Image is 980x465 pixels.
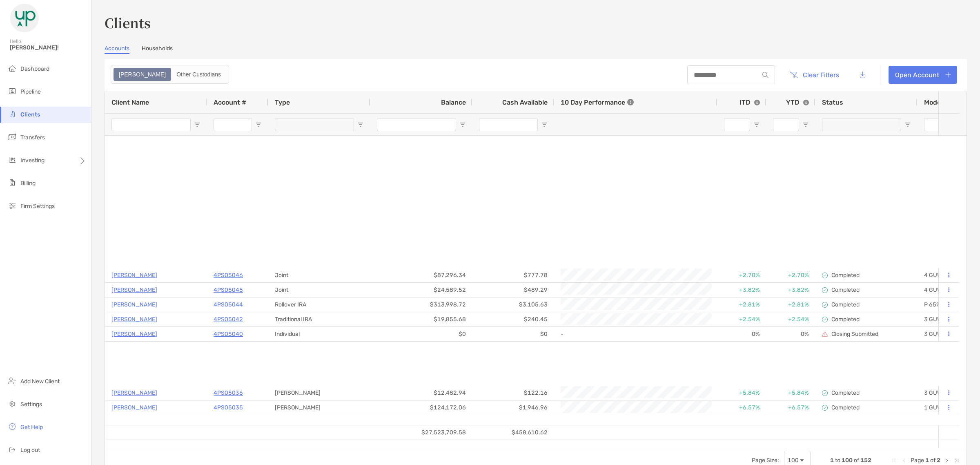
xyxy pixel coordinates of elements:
[717,297,766,312] div: +2.81%
[7,399,17,409] img: settings icon
[370,400,472,415] div: $124,172.06
[472,386,554,400] div: $122.16
[142,45,173,54] a: Households
[717,283,766,297] div: +3.82%
[753,121,760,128] button: Open Filter Menu
[901,457,907,464] div: Previous Page
[724,118,750,131] input: ITD Filter Input
[370,327,472,341] div: $0
[111,314,157,324] a: [PERSON_NAME]
[194,121,200,128] button: Open Filter Menu
[20,424,43,431] span: Get Help
[766,297,815,312] div: +2.81%
[20,157,45,164] span: Investing
[20,134,45,141] span: Transfers
[7,422,17,431] img: get-help icon
[773,118,799,131] input: YTD Filter Input
[766,386,815,400] div: +5.84%
[214,314,243,324] a: 4PS05042
[105,13,967,32] h3: Clients
[111,270,157,280] a: [PERSON_NAME]
[214,98,246,106] span: Account #
[822,273,828,278] img: complete icon
[822,98,843,106] span: Status
[854,457,859,464] span: of
[953,457,960,464] div: Last Page
[472,312,554,326] div: $240.45
[214,388,243,398] p: 4PS05036
[472,327,554,341] div: $0
[911,457,924,464] span: Page
[472,297,554,312] div: $3,105.63
[459,121,466,128] button: Open Filter Menu
[370,283,472,297] div: $24,589.52
[357,121,364,128] button: Open Filter Menu
[214,329,243,339] a: 4PS05040
[20,180,36,187] span: Billing
[20,111,40,118] span: Clients
[822,405,828,411] img: complete icon
[835,457,840,464] span: to
[7,155,17,165] img: investing icon
[111,98,149,106] span: Client Name
[479,118,538,131] input: Cash Available Filter Input
[111,402,157,413] a: [PERSON_NAME]
[860,457,871,464] span: 152
[7,132,17,142] img: transfers icon
[111,285,157,295] a: [PERSON_NAME]
[7,109,17,119] img: clients icon
[10,44,86,51] span: [PERSON_NAME]!
[20,203,55,210] span: Firm Settings
[766,312,815,326] div: +2.54%
[441,98,466,106] span: Balance
[111,329,157,339] a: [PERSON_NAME]
[268,283,370,297] div: Joint
[822,302,828,308] img: complete icon
[111,388,157,398] a: [PERSON_NAME]
[20,378,60,385] span: Add New Client
[831,331,878,338] p: Closing Submitted
[891,457,898,464] div: First Page
[831,286,860,293] p: Completed
[766,400,815,415] div: +6.57%
[762,72,768,78] img: input icon
[802,121,809,128] button: Open Filter Menu
[370,386,472,400] div: $12,482.94
[472,425,554,440] div: $458,610.62
[944,457,950,464] div: Next Page
[255,121,262,128] button: Open Filter Menu
[7,178,17,188] img: billing icon
[717,327,766,341] div: 0%
[20,65,49,72] span: Dashboard
[7,63,17,73] img: dashboard icon
[20,401,42,408] span: Settings
[111,65,229,84] div: segmented control
[502,98,548,106] span: Cash Available
[214,270,243,280] a: 4PS05046
[214,118,252,131] input: Account # Filter Input
[7,445,17,454] img: logout icon
[831,404,860,411] p: Completed
[214,300,243,310] a: 4PS05044
[20,88,41,95] span: Pipeline
[472,268,554,282] div: $777.78
[111,118,191,131] input: Client Name Filter Input
[370,297,472,312] div: $313,998.72
[930,457,935,464] span: of
[268,268,370,282] div: Joint
[831,389,860,396] p: Completed
[275,98,290,106] span: Type
[904,121,911,128] button: Open Filter Menu
[114,69,170,80] div: Zoe
[766,327,815,341] div: 0%
[925,457,929,464] span: 1
[717,312,766,326] div: +2.54%
[214,402,243,413] a: 4PS05035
